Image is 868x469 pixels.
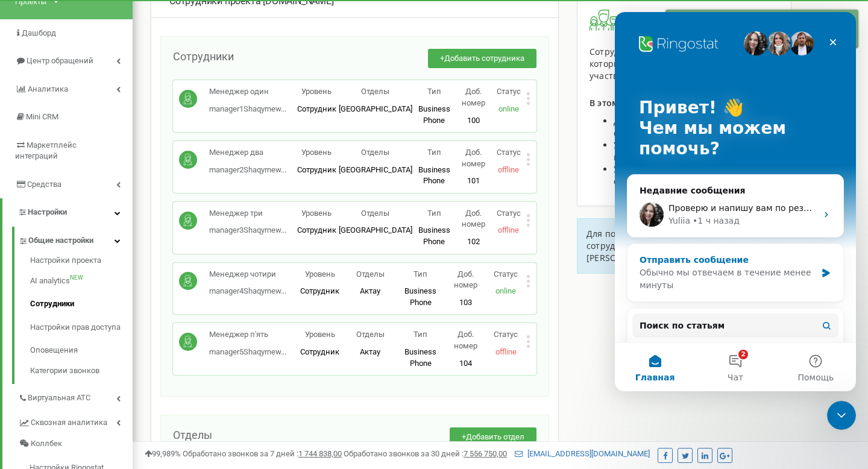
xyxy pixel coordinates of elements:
a: [EMAIL_ADDRESS][DOMAIN_NAME] [515,449,650,458]
span: Доб. номер [454,330,477,350]
span: Сотрудник [300,347,339,356]
span: Обработано звонков за 7 дней : [183,449,342,458]
a: Виртуальная АТС [18,384,133,409]
span: Сотрудник [297,225,336,234]
span: Виртуальная АТС [28,392,90,404]
span: Добавить отдел [466,432,524,441]
span: Управлять SIP аккаунтами и номерами каждого сотрудника; [614,139,749,163]
span: Аналитика [28,84,68,93]
span: Сотрудник — это пользователь проекта, который совершает и принимает вызовы и участвует в интеграц... [590,46,779,81]
span: Business Phone [418,104,450,125]
span: Маркетплейс интеграций [15,140,77,161]
span: Статус [497,87,521,96]
p: Менеджер два [209,147,286,159]
span: Сотрудник [297,104,336,113]
span: Настройки [28,207,67,216]
span: Средства [27,180,61,189]
span: Отделы [361,148,389,157]
span: [GEOGRAPHIC_DATA] [339,165,412,174]
span: Отделы [361,209,389,218]
span: manager4Shaqyrnew... [209,286,286,295]
span: offline [495,347,517,356]
span: Статус [494,269,518,279]
span: Business Phone [418,165,450,186]
p: 102 [456,236,491,248]
span: Отделы [361,87,389,96]
span: Обработано звонков за 30 дней : [344,449,507,458]
span: Тип [427,209,441,218]
span: Статус [494,330,518,339]
span: Добавлять, редактировать и удалять сотрудников проекта; [614,115,774,139]
a: Коллбек [18,433,133,455]
span: manager1Shaqyrnew... [209,104,286,113]
span: Отделы [356,269,385,279]
span: Коллбек [31,438,62,450]
span: Тип [414,330,427,339]
p: 104 [445,358,486,370]
span: Уровень [305,330,335,339]
span: Тип [414,269,427,279]
a: Настройки [2,198,133,227]
span: offline [498,225,519,234]
span: Доб. номер [454,269,477,290]
span: Уровень [305,269,335,279]
span: Доб. номер [462,209,485,229]
span: Добавить сотрудника [444,54,524,63]
span: Тип [427,87,441,96]
span: manager5Shaqyrnew... [209,347,286,356]
span: offline [498,165,519,174]
p: Менеджер чотири [209,269,286,280]
span: Mini CRM [26,112,58,121]
span: Отделы [173,429,212,441]
span: Business Phone [404,347,436,368]
p: 100 [456,115,491,127]
span: Управлять правами доступа сотрудников к проекту. [614,163,737,187]
p: 103 [445,297,486,309]
button: +Добавить сотрудника [428,49,536,69]
span: Сотрудник [297,165,336,174]
a: Настройки прав доступа [30,316,133,339]
span: Сотрудник [300,286,339,295]
span: Доб. номер [462,87,485,107]
span: Статус [497,209,521,218]
a: Сотрудники [30,292,133,316]
span: online [495,286,516,295]
span: Статус [497,148,521,157]
span: Business Phone [404,286,436,307]
span: Дашборд [22,28,56,37]
span: manager2Shaqyrnew... [209,165,286,174]
a: AI analyticsNEW [30,269,133,293]
span: [GEOGRAPHIC_DATA] [339,104,412,113]
span: [GEOGRAPHIC_DATA] [339,225,412,234]
span: Центр обращений [27,56,93,65]
button: +Добавить отдел [450,427,536,447]
a: Оповещения [30,339,133,362]
span: Отделы [356,330,385,339]
iframe: Intercom live chat [827,401,856,430]
span: Business Phone [418,225,450,246]
span: Уровень [301,87,332,96]
span: В этом разделе у вас есть возможность: [590,97,768,109]
span: Уровень [301,209,332,218]
span: Сотрудники [173,50,234,63]
span: Доб. номер [462,148,485,168]
span: Общие настройки [28,235,93,247]
p: Менеджер три [209,208,286,219]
